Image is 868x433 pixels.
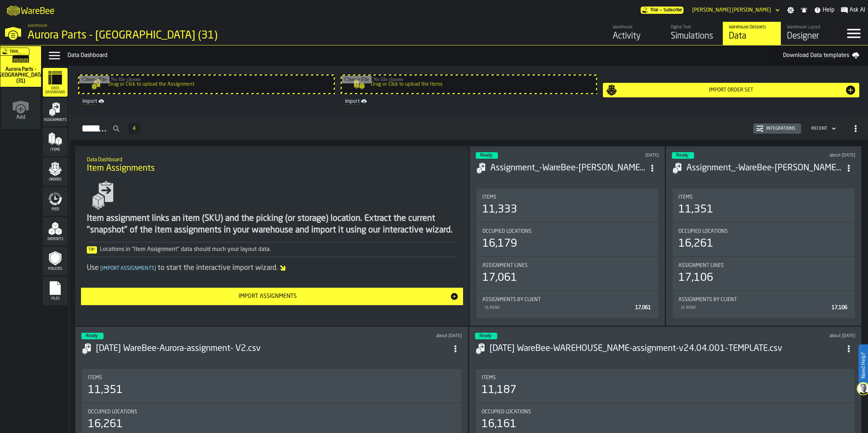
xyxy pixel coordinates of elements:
button: button-Integrations [753,124,801,134]
section: card-AssignmentDashboardCard [476,187,659,320]
div: Title [678,194,849,200]
span: 17,106 [832,305,847,310]
div: DropdownMenuValue-4 [811,126,827,131]
div: Title [482,375,849,381]
div: stat-Items [476,189,658,222]
div: 16,179 [482,237,517,250]
div: Data Dashboard [68,51,777,60]
div: stat-Assignment lines [476,257,658,290]
div: stat-Assignments by Client [476,291,658,318]
li: menu Orders [43,157,68,186]
span: Assignments by Client [678,297,737,303]
span: ] [154,266,156,271]
div: Title [88,409,455,415]
div: status-3 2 [475,333,497,339]
div: Title [482,263,653,268]
span: Trial [9,50,19,54]
span: Feed [43,207,68,211]
div: Warehouse [613,25,659,30]
div: Activity [613,31,659,42]
li: menu Items [43,128,68,157]
div: Title [88,375,455,381]
div: Digital Twin [671,25,717,30]
a: Download Data templates [777,48,865,63]
div: Simulations [671,31,717,42]
a: link-to-/wh/i/aa2e4adb-2cd5-4688-aa4a-ec82bcf75d46/import/items/ [342,97,596,106]
div: Warehouse Datasets [729,25,775,30]
li: menu Policies [43,247,68,276]
div: stat-Items [82,369,461,402]
label: button-toggle-Notifications [798,7,811,14]
div: 16,261 [88,418,123,431]
div: title-Item Assignments [81,152,463,178]
div: stat-Occupied Locations [476,223,658,256]
li: menu Feed [43,187,68,216]
div: stat-Assignments by Client [673,291,855,318]
span: Ready [480,153,492,158]
span: Occupied Locations [482,228,532,234]
div: status-3 2 [672,152,694,159]
div: ItemListCard-DashboardItemContainer [470,146,665,326]
div: Title [482,228,653,234]
span: Items [482,194,496,200]
div: Title [482,297,653,303]
label: button-toggle-Data Menu [44,48,65,63]
div: Data [729,31,775,42]
div: status-3 2 [476,152,498,159]
div: Title [678,228,849,234]
span: Assignments by Client [482,297,541,303]
span: Subscribe [664,8,682,13]
div: Assignment_-WareBee-Aurora Reno-assignment- V2080825.csv-2025-08-08 [686,162,842,174]
div: Use to start the interactive import wizard. [87,263,457,273]
div: 31 RENO [484,305,633,310]
span: Warehouse [28,23,47,28]
li: menu Files [43,276,68,305]
li: menu Datasets [43,217,68,246]
h2: button-Assignments [69,114,868,140]
span: Ready [479,334,491,338]
span: — [660,8,662,13]
div: 11,351 [678,203,713,216]
button: button-Import Order Set [603,83,859,97]
a: link-to-/wh/i/aa2e4adb-2cd5-4688-aa4a-ec82bcf75d46/pricing/ [641,7,684,14]
span: Items [88,375,102,381]
div: 16,261 [678,237,713,250]
span: Policies [43,267,68,271]
div: 17,061 [482,271,517,284]
a: link-to-/wh/i/aa2e4adb-2cd5-4688-aa4a-ec82bcf75d46/designer [781,22,839,45]
span: Files [43,297,68,301]
div: Import Assignments [85,292,450,301]
label: Need Help? [859,345,867,386]
div: Menu Subscription [641,7,684,14]
div: ItemListCard-DashboardItemContainer [666,146,861,326]
span: Add [16,114,25,120]
span: Items [43,148,68,152]
div: Item assignment links an item (SKU) and the picking (or storage) location. Extract the current "s... [87,213,457,236]
div: Aurora Parts - [GEOGRAPHIC_DATA] (31) [28,29,224,42]
a: link-to-/wh/i/aa2e4adb-2cd5-4688-aa4a-ec82bcf75d46/feed/ [607,22,665,45]
h3: [DATE] WareBee-WAREHOUSE_NAME-assignment-v24.04.001-TEMPLATE.csv [490,343,842,355]
div: 16,161 [482,418,516,431]
span: Data Dashboard [43,86,68,94]
div: Title [678,263,849,268]
div: 17,106 [678,271,713,284]
span: Items [482,375,496,381]
div: status-3 2 [81,333,104,339]
span: Import Assignments [99,266,158,271]
span: Orders [43,178,68,182]
span: Ready [86,334,98,338]
div: 2025-07-30 WareBee-WAREHOUSE_NAME-assignment-v24.04.001-TEMPLATE.csv [490,343,842,355]
span: Trial [650,8,658,13]
label: button-toggle-Menu [839,22,868,45]
div: Import Order Set [617,87,845,93]
div: StatList-item-31 RENO [482,303,653,312]
div: Updated: 8/27/2025, 11:29:55 AM Created: 8/27/2025, 11:29:46 AM [579,153,659,158]
span: Item Assignments [87,163,155,174]
div: Locations in "Item Assignment" data should much your layout data. [87,245,457,254]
